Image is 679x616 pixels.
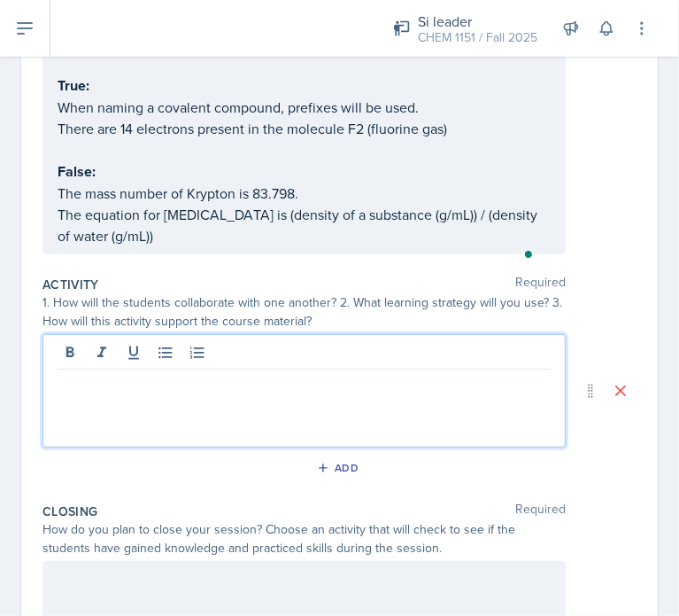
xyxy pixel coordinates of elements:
[42,520,566,558] div: How do you plan to close your session? Choose an activity that will check to see if the students ...
[58,204,551,246] p: The equation for [MEDICAL_DATA] is (density of a substance (g/mL)) / (density of water (g/mL))
[515,276,566,293] span: Required
[311,455,368,481] button: Add
[515,503,566,520] span: Required
[58,183,551,204] p: The mass number of Krypton is 83.798.
[58,97,551,118] p: When naming a covalent compound, prefixes will be used.
[58,75,89,96] strong: True:
[42,503,97,520] label: Closing
[42,276,99,293] label: Activity
[418,28,537,47] div: CHEM 1151 / Fall 2025
[58,118,551,139] p: There are 14 electrons present in the molecule F2 (fluorine gas)
[58,161,96,182] strong: False:
[418,11,537,32] div: Si leader
[320,461,359,475] div: Add
[42,293,566,331] div: 1. How will the students collaborate with one another? 2. What learning strategy will you use? 3....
